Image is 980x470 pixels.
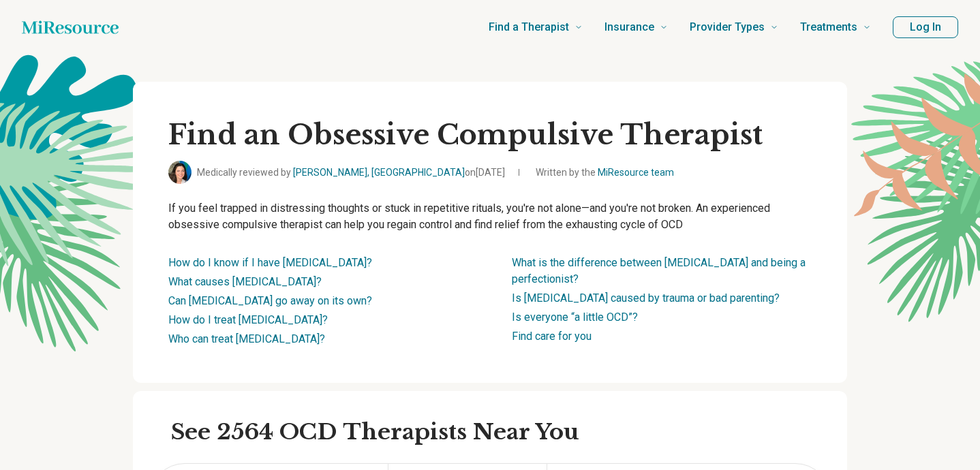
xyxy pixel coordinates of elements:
[512,292,780,304] a: Is [MEDICAL_DATA] caused by trauma or bad parenting?
[168,117,812,153] h1: Find an Obsessive Compulsive Therapist
[465,167,505,178] span: on [DATE]
[512,311,638,324] a: Is everyone “a little OCD”?
[489,18,569,37] span: Find a Therapist
[168,294,372,307] a: Can [MEDICAL_DATA] go away on its own?
[22,14,119,41] a: Home page
[604,18,654,37] span: Insurance
[171,418,831,447] h2: See 2564 OCD Therapists Near You
[168,275,322,288] a: What causes [MEDICAL_DATA]?
[893,16,958,38] button: Log In
[800,18,857,37] span: Treatments
[512,330,592,343] a: Find care for you
[168,256,372,269] a: How do I know if I have [MEDICAL_DATA]?
[293,167,465,178] a: [PERSON_NAME], [GEOGRAPHIC_DATA]
[168,200,812,233] p: If you feel trapped in distressing thoughts or stuck in repetitive rituals, you're not alone—and ...
[598,167,674,178] a: MiResource team
[197,166,505,180] span: Medically reviewed by
[168,332,325,345] a: Who can treat [MEDICAL_DATA]?
[512,256,806,285] a: What is the difference between [MEDICAL_DATA] and being a perfectionist?
[536,166,674,180] span: Written by the
[690,18,765,37] span: Provider Types
[168,313,328,326] a: How do I treat [MEDICAL_DATA]?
